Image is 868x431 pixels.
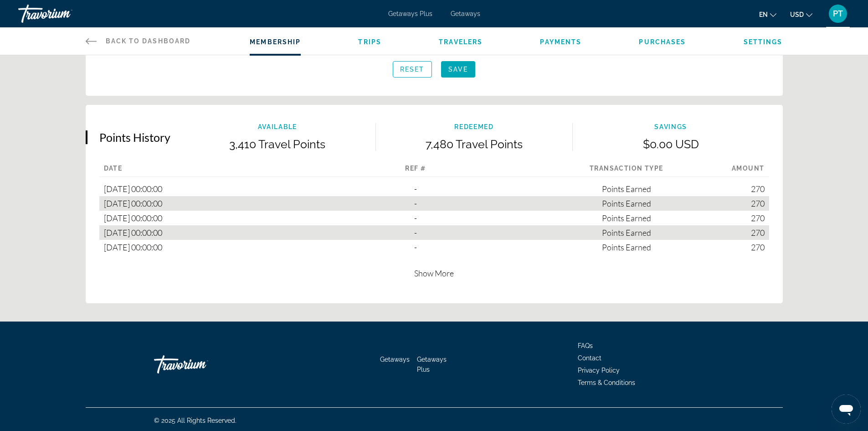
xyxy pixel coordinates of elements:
div: [DATE] 00:00:00 [99,182,310,196]
span: - [414,184,417,194]
div: [DATE] 00:00:00 [99,196,310,211]
a: Getaways [451,10,480,17]
span: Save [448,66,468,73]
button: Change currency [790,8,812,21]
div: Points Earned [521,225,732,240]
div: 270 [732,240,769,254]
button: Reset [393,61,432,78]
a: Settings [744,38,783,46]
a: Trips [358,38,381,46]
a: Privacy Policy [578,367,620,374]
a: Membership [250,38,301,46]
span: - [414,242,417,252]
span: Show More [414,268,454,278]
span: Reset [400,66,425,73]
p: 3,410 Travel Points [180,137,376,151]
div: [DATE] 00:00:00 [99,225,310,240]
button: User Menu [826,4,850,23]
span: USD [790,11,804,18]
a: Terms & Conditions [578,379,635,386]
div: 270 [732,225,769,240]
a: Getaways Plus [417,356,447,373]
div: 270 [732,196,769,211]
div: Points Earned [521,196,732,211]
div: 270 [732,211,769,225]
div: Transaction Type [521,165,732,177]
p: Available [180,123,376,130]
div: [DATE] 00:00:00 [99,240,310,254]
span: Back to Dashboard [106,37,191,45]
a: Travorium [18,2,109,26]
button: Change language [759,8,776,21]
div: [DATE] 00:00:00 [99,211,310,225]
a: Getaways Plus [388,10,432,17]
div: Ref # [310,165,521,177]
span: - [414,198,417,208]
button: Save [441,61,475,78]
span: PT [833,9,843,18]
div: Date [99,165,310,177]
p: $0.00 USD [573,137,769,151]
span: en [759,11,768,18]
div: Points Earned [521,211,732,225]
div: 270 [732,182,769,196]
span: © 2025 All Rights Reserved. [154,417,236,424]
span: - [414,213,417,223]
span: - [414,228,417,238]
h3: Points History [99,130,170,144]
a: Getaways [380,356,410,363]
a: Travorium [154,351,245,378]
a: Contact [578,354,601,362]
p: Savings [573,123,769,130]
div: Points Earned [521,240,732,254]
div: Amount [732,165,769,177]
p: 7,480 Travel Points [376,137,572,151]
a: Back to Dashboard [86,27,191,55]
a: Travelers [439,38,483,46]
a: FAQs [578,342,593,349]
iframe: Button to launch messaging window [832,395,861,424]
div: Points Earned [521,182,732,196]
p: Redeemed [376,123,572,130]
a: Payments [540,38,581,46]
a: Purchases [639,38,686,46]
